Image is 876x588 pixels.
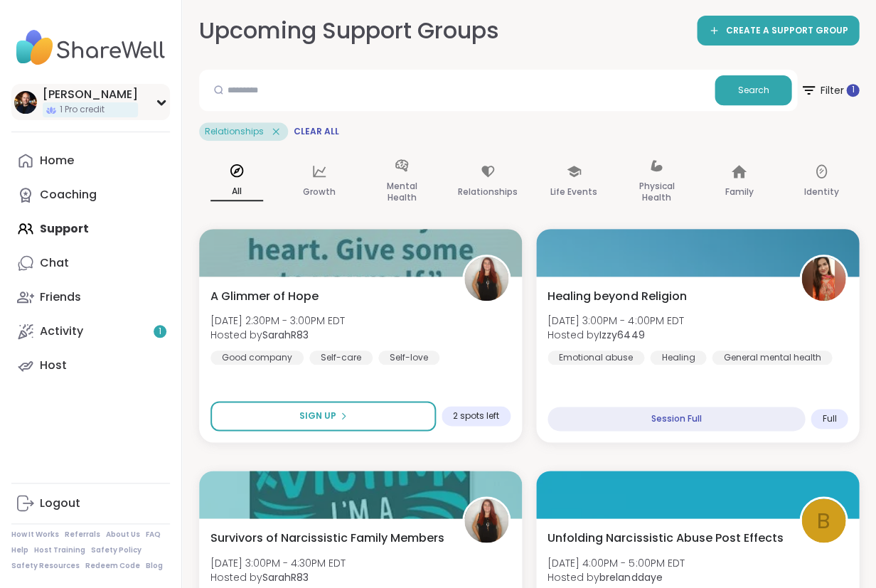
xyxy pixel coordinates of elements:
[11,486,170,520] a: Logout
[725,183,753,201] p: Family
[650,351,706,365] div: Healing
[210,351,304,365] div: Good company
[43,87,138,102] div: [PERSON_NAME]
[800,70,859,111] button: Filter 1
[65,530,100,540] a: Referrals
[210,530,444,547] span: Survivors of Narcissistic Family Members
[210,555,346,570] span: [DATE] 3:00PM - 4:30PM EDT
[106,530,140,540] a: About Us
[40,153,74,169] div: Home
[91,545,141,555] a: Safety Policy
[11,23,170,73] img: ShareWell Nav Logo
[40,496,80,511] div: Logout
[11,178,170,212] a: Coaching
[309,351,373,365] div: Self-care
[804,183,839,201] p: Identity
[60,104,105,116] span: 1 Pro credit
[11,144,170,178] a: Home
[11,246,170,280] a: Chat
[547,530,783,547] span: Unfolding Narcissistic Abuse Post Effects
[85,561,140,571] a: Redeem Code
[199,15,499,47] h2: Upcoming Support Groups
[453,410,499,422] span: 2 spots left
[375,178,428,206] p: Mental Health
[725,25,848,37] span: CREATE A SUPPORT GROUP
[146,561,163,571] a: Blog
[801,257,845,301] img: Izzy6449
[299,410,336,422] span: Sign Up
[14,91,37,114] img: Jaime_H
[40,255,69,271] div: Chat
[210,288,319,305] span: A Glimmer of Hope
[40,358,67,373] div: Host
[547,351,644,365] div: Emotional abuse
[851,84,854,96] span: 1
[547,407,805,431] div: Session Full
[697,16,859,46] a: CREATE A SUPPORT GROUP
[262,328,309,342] b: SarahR83
[800,73,859,107] span: Filter
[547,328,683,342] span: Hosted by
[40,289,81,305] div: Friends
[547,314,683,328] span: [DATE] 3:00PM - 4:00PM EDT
[303,183,336,201] p: Growth
[817,504,830,538] span: b
[34,545,85,555] a: Host Training
[378,351,439,365] div: Self-love
[550,183,597,201] p: Life Events
[262,570,309,584] b: SarahR83
[464,498,508,542] img: SarahR83
[547,570,684,584] span: Hosted by
[599,328,644,342] b: Izzy6449
[458,183,518,201] p: Relationships
[712,351,832,365] div: General mental health
[40,187,97,203] div: Coaching
[822,413,836,424] span: Full
[599,570,662,584] b: brelanddaye
[294,126,339,137] span: Clear All
[11,348,170,383] a: Host
[547,555,684,570] span: [DATE] 4:00PM - 5:00PM EDT
[205,126,264,137] span: Relationships
[210,314,345,328] span: [DATE] 2:30PM - 3:00PM EDT
[146,530,161,540] a: FAQ
[40,324,83,339] div: Activity
[159,326,161,338] span: 1
[11,561,80,571] a: Safety Resources
[737,84,769,97] span: Search
[11,545,28,555] a: Help
[715,75,791,105] button: Search
[210,328,345,342] span: Hosted by
[210,183,263,201] p: All
[11,280,170,314] a: Friends
[11,530,59,540] a: How It Works
[630,178,683,206] p: Physical Health
[210,570,346,584] span: Hosted by
[464,257,508,301] img: SarahR83
[11,314,170,348] a: Activity1
[547,288,686,305] span: Healing beyond Religion
[210,401,436,431] button: Sign Up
